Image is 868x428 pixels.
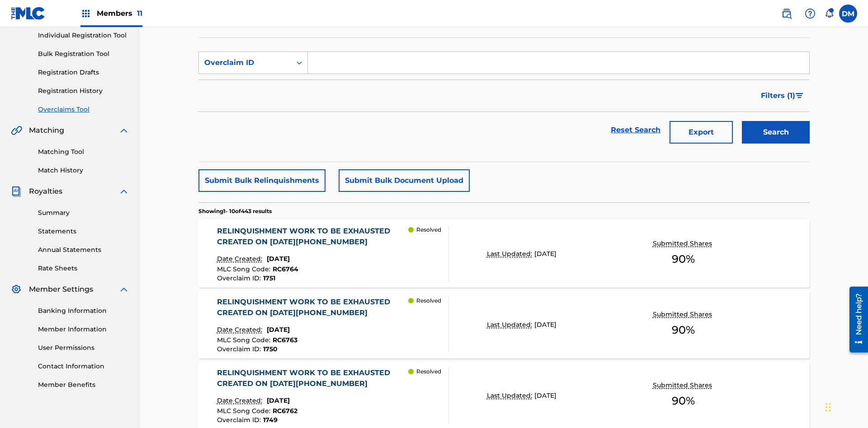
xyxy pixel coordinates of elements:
[672,251,695,267] span: 90 %
[118,284,129,295] img: expand
[217,345,263,353] span: Overclaim ID :
[267,396,290,405] span: [DATE]
[38,147,129,157] a: Matching Tool
[217,265,273,273] span: MLC Song Code :
[137,9,142,18] span: 11
[217,336,273,344] span: MLC Song Code :
[672,393,695,409] span: 90 %
[339,169,470,192] button: Submit Bulk Document Upload
[38,227,129,236] a: Statements
[217,274,263,282] span: Overclaim ID :
[97,8,142,19] span: Members
[217,297,409,318] div: RELINQUISHMENT WORK TO BE EXHAUSTED CREATED ON [DATE][PHONE_NUMBER]
[781,8,792,19] img: search
[11,125,22,136] img: Matching
[755,84,810,107] button: Filters (1)
[267,326,290,334] span: [DATE]
[38,208,129,218] a: Summary
[217,226,409,247] div: RELINQUISHMENT WORK TO BE EXHAUSTED CREATED ON [DATE][PHONE_NUMBER]
[487,391,534,400] p: Last Updated:
[606,120,665,140] a: Reset Search
[118,125,129,136] img: expand
[653,381,714,390] p: Submitted Shares
[38,343,129,353] a: User Permissions
[416,368,441,376] p: Resolved
[38,380,129,390] a: Member Benefits
[217,407,273,415] span: MLC Song Code :
[11,7,46,20] img: MLC Logo
[29,125,64,136] span: Matching
[217,325,264,335] p: Date Created:
[843,283,868,357] iframe: Resource Center
[825,9,834,18] div: Notifications
[38,325,129,334] a: Member Information
[29,186,62,197] span: Royalties
[273,407,297,415] span: RC6762
[487,249,534,259] p: Last Updated:
[38,105,129,114] a: Overclaims Tool
[742,121,810,144] button: Search
[487,320,534,330] p: Last Updated:
[672,322,695,338] span: 90 %
[217,396,264,405] p: Date Created:
[534,321,557,329] span: [DATE]
[826,394,831,421] div: Drag
[29,284,93,295] span: Member Settings
[198,207,272,215] p: Showing 1 - 10 of 443 results
[267,255,290,263] span: [DATE]
[198,169,325,192] button: Submit Bulk Relinquishments
[534,250,557,258] span: [DATE]
[273,336,297,344] span: RC6763
[761,90,795,101] span: Filters ( 1 )
[263,416,278,424] span: 1749
[198,51,810,148] form: Search Form
[38,68,129,77] a: Registration Drafts
[778,5,796,23] a: Public Search
[11,284,22,295] img: Member Settings
[38,264,129,273] a: Rate Sheets
[653,239,714,248] p: Submitted Shares
[273,265,298,273] span: RC6764
[839,5,857,23] div: User Menu
[217,254,264,264] p: Date Created:
[198,220,810,288] a: RELINQUISHMENT WORK TO BE EXHAUSTED CREATED ON [DATE][PHONE_NUMBER]Date Created:[DATE]MLC Song Co...
[38,306,129,316] a: Banking Information
[416,297,441,305] p: Resolved
[653,310,714,319] p: Submitted Shares
[534,391,557,400] span: [DATE]
[805,8,816,19] img: help
[38,166,129,175] a: Match History
[217,368,409,389] div: RELINQUISHMENT WORK TO BE EXHAUSTED CREATED ON [DATE][PHONE_NUMBER]
[416,226,441,234] p: Resolved
[11,186,22,197] img: Royalties
[217,416,263,424] span: Overclaim ID :
[38,49,129,59] a: Bulk Registration Tool
[198,291,810,358] a: RELINQUISHMENT WORK TO BE EXHAUSTED CREATED ON [DATE][PHONE_NUMBER]Date Created:[DATE]MLC Song Co...
[263,345,278,353] span: 1750
[670,121,733,144] button: Export
[796,93,803,98] img: filter
[823,385,868,428] iframe: Chat Widget
[118,186,129,197] img: expand
[801,5,819,23] div: Help
[38,31,129,40] a: Individual Registration Tool
[38,362,129,371] a: Contact Information
[263,274,275,282] span: 1751
[38,86,129,96] a: Registration History
[204,57,286,68] div: Overclaim ID
[80,8,91,19] img: Top Rightsholders
[38,245,129,255] a: Annual Statements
